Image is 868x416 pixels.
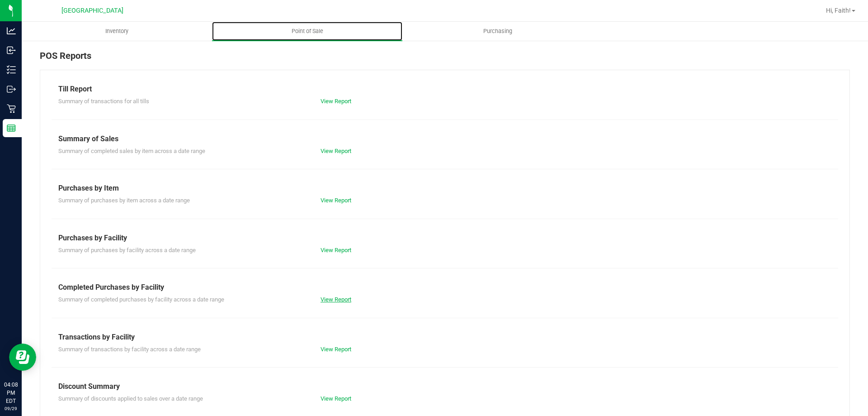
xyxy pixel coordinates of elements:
a: Point of Sale [212,22,402,41]
div: POS Reports [40,49,850,70]
a: View Report [321,98,351,105]
span: Point of Sale [279,27,335,35]
a: Purchasing [402,22,593,41]
span: Summary of transactions for all tills [58,98,149,105]
div: Purchases by Item [58,183,831,194]
inline-svg: Reports [7,124,16,133]
span: Purchasing [471,27,524,35]
inline-svg: Inventory [7,65,16,74]
p: 04:08 PM EDT [4,381,18,405]
p: 09/29 [4,405,18,412]
a: View Report [321,346,351,353]
span: Hi, Faith! [826,7,851,14]
a: Inventory [22,22,212,41]
div: Summary of Sales [58,134,831,144]
div: Completed Purchases by Facility [58,282,831,293]
span: Inventory [93,27,141,35]
span: Summary of completed purchases by facility across a date range [58,296,224,303]
a: View Report [321,296,351,303]
inline-svg: Outbound [7,85,16,94]
inline-svg: Inbound [7,46,16,55]
div: Discount Summary [58,381,831,392]
iframe: Resource center [9,344,36,371]
span: Summary of discounts applied to sales over a date range [58,395,203,402]
div: Till Report [58,84,831,95]
span: Summary of completed sales by item across a date range [58,148,205,154]
inline-svg: Analytics [7,26,16,35]
div: Transactions by Facility [58,332,831,343]
span: Summary of transactions by facility across a date range [58,346,201,353]
a: View Report [321,395,351,402]
span: Summary of purchases by facility across a date range [58,247,196,253]
a: View Report [321,148,351,154]
div: Purchases by Facility [58,233,831,244]
a: View Report [321,197,351,204]
span: [GEOGRAPHIC_DATA] [61,7,123,14]
a: View Report [321,247,351,253]
span: Summary of purchases by item across a date range [58,197,190,204]
inline-svg: Retail [7,104,16,113]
